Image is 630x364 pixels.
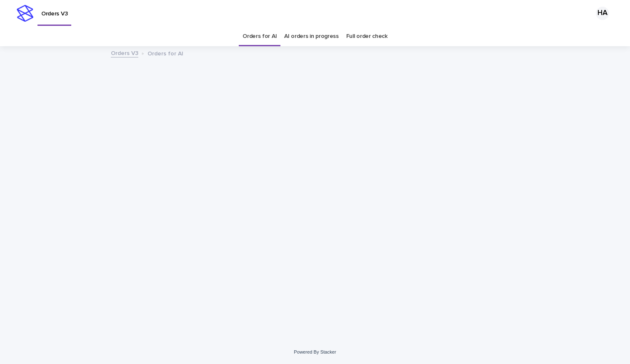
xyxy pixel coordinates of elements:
a: Full order check [346,27,387,46]
a: Orders for AI [242,27,277,46]
div: HA [596,7,609,20]
a: Powered By Stacker [294,349,336,354]
a: AI orders in progress [284,27,339,46]
p: Orders for AI [147,48,183,57]
img: stacker-logo-s-only.png [17,5,33,22]
a: Orders V3 [111,48,138,57]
